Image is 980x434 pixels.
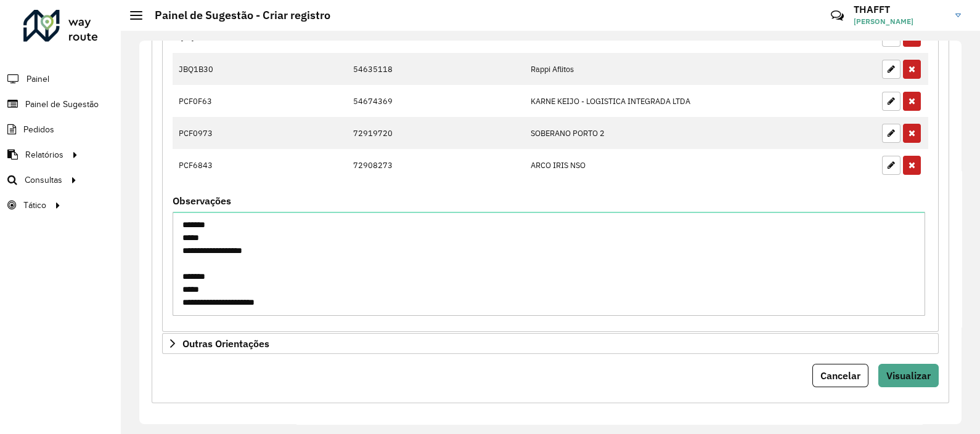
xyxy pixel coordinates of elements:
[142,9,330,22] h2: Painel de Sugestão - Criar registro
[347,53,525,85] td: 54635118
[173,193,231,208] label: Observações
[524,149,774,181] td: ARCO IRIS NSO
[854,16,946,27] span: [PERSON_NAME]
[25,98,99,111] span: Painel de Sugestão
[173,117,243,149] td: PCF0973
[878,364,939,387] button: Visualizar
[162,333,939,354] a: Outras Orientações
[25,148,63,161] span: Relatórios
[347,149,525,181] td: 72908273
[824,2,851,29] a: Contato Rápido
[25,174,62,187] span: Consultas
[812,364,868,387] button: Cancelar
[854,4,946,15] h3: THAFFT
[347,85,525,117] td: 54674369
[524,117,774,149] td: SOBERANO PORTO 2
[23,199,46,212] span: Tático
[886,369,931,382] span: Visualizar
[27,73,49,86] span: Painel
[173,85,243,117] td: PCF0F63
[524,53,774,85] td: Rappi Aflitos
[182,339,269,348] span: Outras Orientações
[23,123,54,136] span: Pedidos
[820,369,860,382] span: Cancelar
[173,149,243,181] td: PCF6843
[347,117,525,149] td: 72919720
[173,53,243,85] td: JBQ1B30
[524,85,774,117] td: KARNE KEIJO - LOGISTICA INTEGRADA LTDA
